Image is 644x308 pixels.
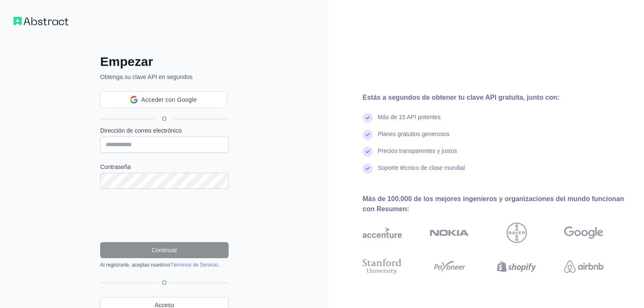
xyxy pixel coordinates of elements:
[507,223,527,243] img: Bayer
[100,91,227,108] div: Acceder con Google
[162,115,167,122] font: O
[378,114,441,120] font: Más de 15 API potentes
[378,164,465,171] font: Soporte técnico de clase mundial
[100,74,193,80] font: Obtenga su clave API en segundos
[100,164,131,170] font: Contraseña
[100,199,229,232] iframe: reCAPTCHA
[218,262,219,268] font: .
[363,147,373,157] img: marca de verificación
[100,242,229,258] button: Continuar
[431,257,468,276] img: Payoneer
[14,17,68,25] img: Flujo de trabajo
[564,223,603,243] img: Google
[100,127,182,134] font: Dirección de correo electrónico
[363,130,373,140] img: marca de verificación
[378,131,450,137] font: Planes gratuitos generosos
[363,195,624,213] font: Más de 100.000 de los mejores ingenieros y organizaciones del mundo funcionan con Resumen:
[363,164,373,174] img: marca de verificación
[564,257,603,276] img: Airbnb
[430,223,469,243] img: Nokia
[152,247,177,253] font: Continuar
[170,262,218,268] a: Términos de Servicio
[100,55,153,68] font: Empezar
[363,223,402,243] img: acento
[363,113,373,123] img: marca de verificación
[100,262,170,268] font: Al registrarte, aceptas nuestros
[141,96,196,103] font: Acceder con Google
[162,279,167,286] font: O
[363,94,559,101] font: Estás a segundos de obtener tu clave API gratuita, junto con:
[378,147,457,154] font: Precios transparentes y justos
[497,257,536,276] img: Shopify
[363,257,402,276] img: Universidad de Stanford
